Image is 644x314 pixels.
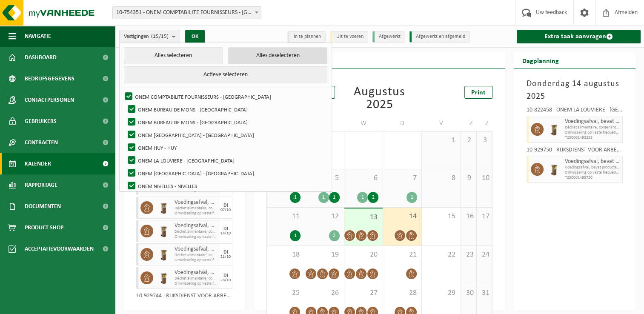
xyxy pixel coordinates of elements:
span: Omwisseling op vaste frequentie (incl. verwerking) [175,234,218,240]
button: Alles deselecteren [228,47,327,64]
span: 17 [481,212,488,221]
span: 18 [271,250,301,260]
div: Augustus 2025 [343,86,416,111]
span: Rapportage [25,174,57,196]
div: 21/10 [220,255,231,259]
div: 1 [357,192,368,203]
span: Vestigingen [124,30,169,43]
span: 30 [465,288,472,298]
span: 22 [426,250,456,260]
span: Navigatie [25,26,51,47]
span: 10-754351 - ONEM COMPTABILITE FOURNISSEURS - BRUXELLES [113,7,261,19]
span: T250001493288 [565,135,620,140]
div: DI [223,203,228,208]
span: Voedingsafval, bevat producten van dierlijke oorsprong, onverpakt, categorie 3 [175,223,218,229]
span: Omwisseling op vaste frequentie (incl. verwerking) [565,170,620,175]
span: 1 [426,136,456,145]
div: 1 [290,230,301,241]
span: 10 [481,174,488,183]
span: Déchet alimentaire, contenant des produits d'origine animale [565,125,620,130]
a: Extra taak aanvragen [517,30,641,43]
div: 07/10 [220,208,231,212]
img: WB-0140-HPE-BN-01 [548,123,561,136]
span: Voedingsafval, bevat producten van dierlijke oorsprong, onverpakt, categorie 3 [175,199,218,206]
span: 14 [387,212,417,221]
div: 10-929744 - RIJKSDIENST VOOR ARBEIDSVOORZIENING/[GEOGRAPHIC_DATA] - [GEOGRAPHIC_DATA] [136,293,232,302]
span: Acceptatievoorwaarden [25,238,94,260]
img: WB-0140-HPE-BN-01 [157,201,170,214]
span: Omwisseling op vaste frequentie (incl. verwerking) [565,130,620,135]
span: Voedingsafval, bevat producten van dierlijke oorsprong, onve [565,165,620,170]
div: DI [223,273,228,278]
span: Bedrijfsgegevens [25,68,74,89]
span: 7 [387,174,417,183]
div: 2 [368,192,378,203]
button: OK [185,30,205,43]
label: ONEM BUREAU DE MONS - [GEOGRAPHIC_DATA] [126,103,326,116]
div: 2 [329,230,340,241]
li: In te plannen [287,31,326,43]
span: 26 [309,288,339,298]
label: ONEM BUREAU DE MONS - [GEOGRAPHIC_DATA] [126,116,326,128]
label: ONEM LA LOUVIERE - [GEOGRAPHIC_DATA] [126,154,326,167]
span: Voedingsafval, bevat producten van dierlijke oorsprong, onverpakt, categorie 3 [565,118,620,125]
span: Documenten [25,196,61,217]
img: WB-0140-HPE-BN-01 [157,225,170,237]
label: ONEM [GEOGRAPHIC_DATA] - [GEOGRAPHIC_DATA] [126,167,326,180]
span: 15 [426,212,456,221]
div: 28/10 [220,278,231,283]
div: 1 [406,192,417,203]
div: 1 [318,192,329,203]
td: V [422,116,461,131]
button: Alles selecteren [124,47,223,64]
span: Omwisseling op vaste frequentie (incl. verwerking) [175,211,218,216]
span: 21 [387,250,417,260]
td: W [344,116,383,131]
span: Déchet alimentaire, contenant des produits d'origine animale [175,229,218,234]
span: 20 [349,250,378,260]
span: Omwisseling op vaste frequentie (incl. verwerking) [175,281,218,286]
div: 10-929750 - RIJKSDIENST VOOR ARBEID/[GEOGRAPHIC_DATA] - [GEOGRAPHIC_DATA] [527,147,623,156]
span: 11 [271,212,301,221]
span: 9 [465,174,472,183]
td: Z [461,116,477,131]
div: 1 [290,192,301,203]
span: Déchet alimentaire, contenant des produits d'origine animale [175,253,218,258]
div: DI [223,226,228,231]
div: 10-822458 - ONEM LA LOUVIERE - [GEOGRAPHIC_DATA] [527,107,623,116]
span: 13 [349,213,378,222]
span: Déchet alimentaire, contenant des produits d'origine animale [175,206,218,211]
span: Print [471,89,486,96]
td: Z [477,116,492,131]
span: Contactpersonen [25,89,74,111]
div: 14/10 [220,231,231,236]
h2: Dagplanning [514,52,567,69]
span: 23 [465,250,472,260]
label: ONEM NIVELLES - NIVELLES [126,180,326,192]
h3: Donderdag 14 augustus 2025 [527,77,623,103]
label: ONEM [GEOGRAPHIC_DATA] - [GEOGRAPHIC_DATA] [126,128,326,141]
span: 16 [465,212,472,221]
img: WB-0140-HPE-BN-01 [548,163,561,176]
li: Uit te voeren [330,31,368,43]
span: 25 [271,288,301,298]
span: Voedingsafval, bevat producten van dierlijke oorsprong, onverpakt, categorie 3 [175,269,218,276]
div: DI [223,250,228,255]
img: WB-0140-HPE-BN-01 [157,271,170,284]
li: Afgewerkt en afgemeld [409,31,470,43]
span: Déchet alimentaire, contenant des produits d'origine animale [175,276,218,281]
span: 3 [481,136,488,145]
span: Voedingsafval, bevat producten van dierlijke oorsprong, onverpakt, categorie 3 [175,246,218,253]
span: 19 [309,250,339,260]
span: T250001495730 [565,175,620,180]
label: ONEM COMPTABILITE FOURNISSEURS - [GEOGRAPHIC_DATA] [123,90,326,103]
span: 28 [387,288,417,298]
div: 1 [329,192,340,203]
span: Kalender [25,153,51,174]
span: Gebruikers [25,111,57,132]
span: 2 [465,136,472,145]
li: Afgewerkt [372,31,405,43]
span: 12 [309,212,339,221]
span: 31 [481,288,488,298]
